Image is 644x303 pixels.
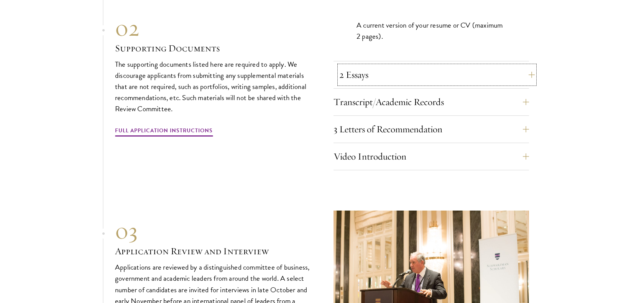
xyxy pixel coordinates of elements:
[333,120,529,138] button: 3 Letters of Recommendation
[115,42,310,55] h3: Supporting Documents
[115,14,310,42] div: 02
[115,126,213,138] a: Full Application Instructions
[115,245,310,258] h3: Application Review and Interview
[339,66,535,84] button: 2 Essays
[115,59,310,114] p: The supporting documents listed here are required to apply. We discourage applicants from submitt...
[115,217,310,245] div: 03
[333,147,529,166] button: Video Introduction
[333,93,529,111] button: Transcript/Academic Records
[356,20,506,42] p: A current version of your resume or CV (maximum 2 pages).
